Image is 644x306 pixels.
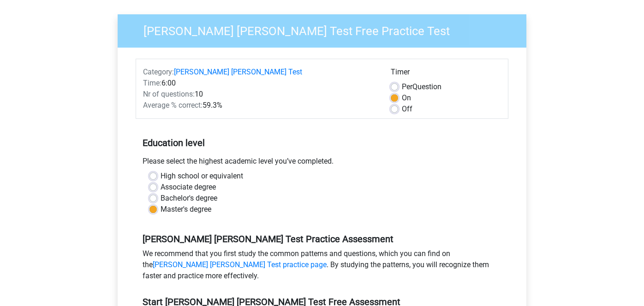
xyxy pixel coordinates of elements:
div: 6:00 [136,78,384,89]
label: Bachelor's degree [161,193,217,204]
span: Time: [143,79,161,87]
label: High school or equivalent [161,171,243,182]
div: 10 [136,89,384,100]
span: Category: [143,67,174,76]
label: On [402,92,411,104]
label: Question [402,81,441,92]
a: [PERSON_NAME] [PERSON_NAME] Test [174,67,302,76]
div: 59.3% [136,100,384,111]
div: Please select the highest academic level you’ve completed. [136,156,508,171]
h3: [PERSON_NAME] [PERSON_NAME] Test Free Practice Test [132,20,519,38]
h5: [PERSON_NAME] [PERSON_NAME] Test Practice Assessment [143,233,501,245]
label: Master's degree [161,204,211,215]
div: Timer [391,67,501,81]
label: Off [402,104,412,115]
span: Average % correct: [143,101,203,110]
a: [PERSON_NAME] [PERSON_NAME] Test practice page [153,260,327,269]
label: Associate degree [161,182,216,193]
span: Per [402,82,412,91]
span: Nr of questions: [143,90,195,98]
div: We recommend that you first study the common patterns and questions, which you can find on the . ... [136,248,508,285]
h5: Education level [143,134,501,152]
